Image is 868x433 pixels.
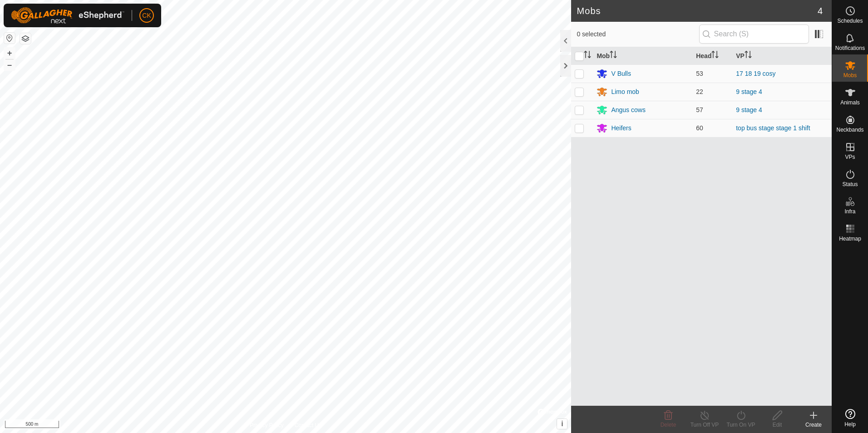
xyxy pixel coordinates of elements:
button: – [4,59,15,70]
p-sorticon: Activate to sort [584,52,591,59]
div: Angus cows [611,105,645,115]
a: top bus stage stage 1 shift [736,124,810,132]
div: Edit [759,421,795,429]
a: Help [832,405,868,431]
div: Turn On VP [723,421,759,429]
span: 57 [696,106,703,113]
div: Turn Off VP [686,421,723,429]
span: Help [844,422,856,427]
a: Contact Us [295,421,321,429]
span: 4 [818,4,823,18]
p-sorticon: Activate to sort [610,52,617,59]
button: Reset Map [4,33,15,44]
input: Search (S) [699,25,809,44]
span: 53 [696,70,703,77]
span: CK [142,11,151,20]
a: Privacy Policy [250,421,284,429]
div: V Bulls [611,69,631,79]
span: Animals [840,100,860,105]
button: i [557,419,567,429]
span: 0 selected [577,30,699,39]
div: Heifers [611,123,631,133]
span: 60 [696,124,703,132]
div: Create [795,421,832,429]
button: + [4,48,15,59]
span: Notifications [835,45,865,51]
h2: Mobs [577,5,817,16]
a: 9 stage 4 [736,88,762,95]
span: 22 [696,88,703,95]
span: Neckbands [836,127,863,133]
span: Status [842,182,858,187]
a: 9 stage 4 [736,106,762,113]
p-sorticon: Activate to sort [711,52,719,59]
span: Schedules [837,18,863,24]
th: VP [732,47,832,65]
span: Heatmap [839,236,861,241]
div: Limo mob [611,87,639,97]
th: Mob [593,47,692,65]
th: Head [692,47,732,65]
p-sorticon: Activate to sort [745,52,752,59]
span: Delete [661,422,676,428]
span: Infra [844,209,855,214]
button: Map Layers [20,33,31,44]
span: VPs [845,154,855,160]
span: i [561,420,563,428]
img: Gallagher Logo [11,7,124,24]
span: Mobs [843,73,857,78]
a: 17 18 19 cosy [736,70,775,77]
